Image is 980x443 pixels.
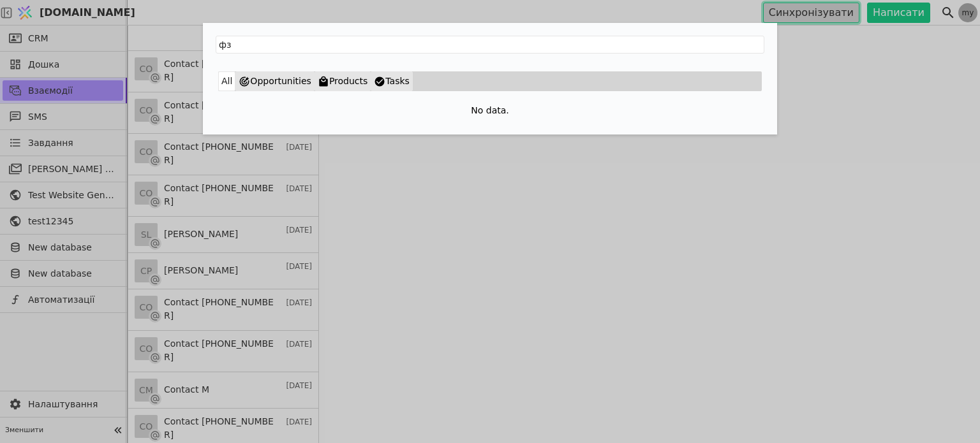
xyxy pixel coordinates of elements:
[203,23,777,134] div: Глобальний пошук
[218,94,762,119] div: No data.
[218,71,235,91] button: All
[371,71,413,91] button: Tasks
[216,36,764,54] input: Пошук
[315,71,371,91] button: Products
[235,71,315,91] button: Opportunities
